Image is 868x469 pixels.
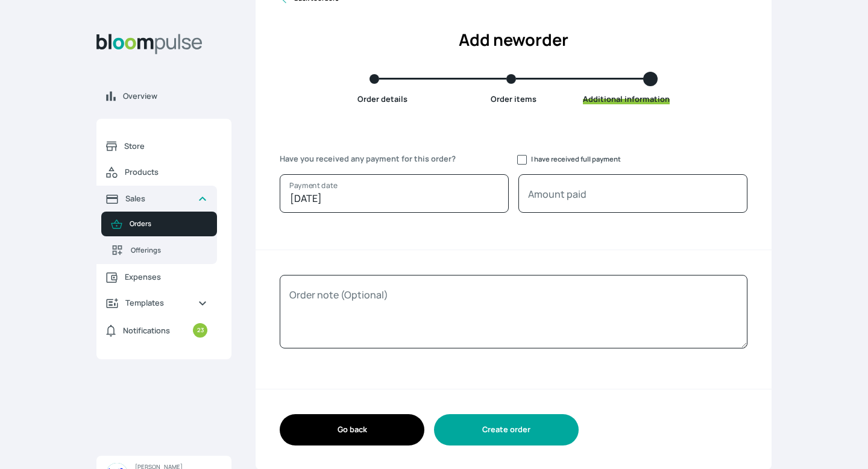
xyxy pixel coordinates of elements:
[280,414,424,445] button: Go back
[280,153,514,165] span: Have you received any payment for this order?
[491,93,536,104] span: Order items
[123,90,222,102] span: Overview
[96,133,217,159] a: Store
[130,219,207,229] span: Orders
[96,83,231,109] a: Overview
[531,154,621,163] label: I have received full payment
[434,414,579,445] button: Create order
[96,316,217,345] a: Notifications23
[96,34,203,54] img: Bloom Logo
[125,297,188,309] span: Templates
[101,212,217,236] a: Orders
[96,186,217,212] a: Sales
[131,245,207,256] span: Offerings
[583,93,670,104] span: Additional information
[193,323,207,338] small: 23
[96,290,217,316] a: Templates
[125,166,207,178] span: Products
[357,93,407,104] span: Order details
[123,325,170,336] span: Notifications
[280,28,747,52] h2: Add new order
[96,264,217,290] a: Expenses
[96,159,217,186] a: Products
[125,193,188,204] span: Sales
[124,140,207,152] span: Store
[101,236,217,264] a: Offerings
[125,271,207,283] span: Expenses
